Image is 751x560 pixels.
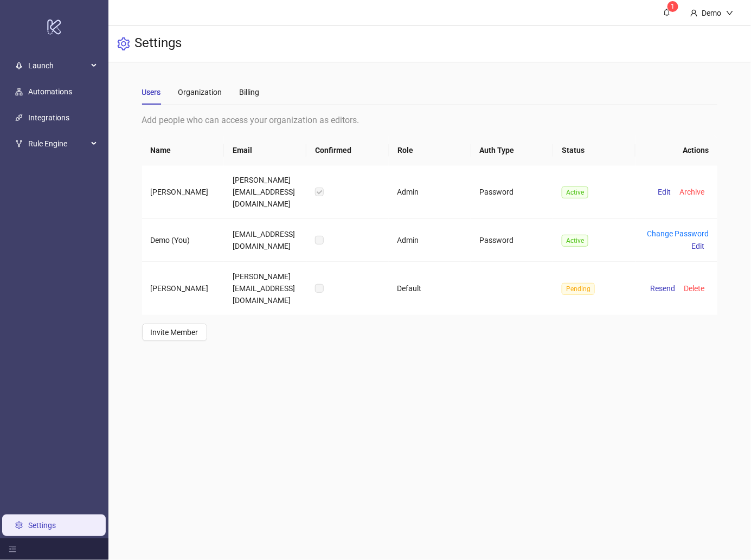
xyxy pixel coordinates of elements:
span: setting [117,37,130,50]
span: 1 [671,3,675,10]
sup: 1 [667,1,678,12]
td: Default [389,262,471,315]
th: Status [553,136,636,165]
button: Archive [675,185,709,198]
button: Edit [687,240,709,253]
span: Resend [650,284,675,293]
td: Password [471,165,553,219]
div: Billing [240,86,260,98]
button: Delete [679,282,709,295]
button: Edit [653,185,675,198]
span: Archive [679,188,704,196]
td: Admin [389,165,471,219]
td: Password [471,219,553,262]
div: Demo [698,7,726,19]
a: Integrations [28,113,69,122]
span: Edit [658,188,671,196]
h3: Settings [134,35,182,53]
td: [EMAIL_ADDRESS][DOMAIN_NAME] [224,219,306,262]
th: Email [224,136,306,165]
td: Demo (You) [142,219,224,262]
span: menu-fold [9,545,16,553]
td: [PERSON_NAME][EMAIL_ADDRESS][DOMAIN_NAME] [224,165,306,219]
a: Settings [28,521,56,530]
td: [PERSON_NAME] [142,165,224,219]
button: Invite Member [142,324,207,341]
span: Invite Member [151,328,198,337]
td: [PERSON_NAME][EMAIL_ADDRESS][DOMAIN_NAME] [224,262,306,315]
span: bell [663,9,671,16]
span: Rule Engine [28,133,88,155]
td: Admin [389,219,471,262]
th: Auth Type [471,136,554,165]
span: Edit [691,242,704,250]
span: Pending [562,283,595,295]
span: Active [562,186,588,198]
span: down [726,9,734,17]
th: Name [142,136,224,165]
div: Users [142,86,161,98]
span: Active [562,235,588,247]
td: [PERSON_NAME] [142,262,224,315]
span: rocket [15,62,23,69]
span: Delete [684,284,704,293]
a: Change Password [647,229,709,238]
a: Automations [28,87,72,96]
th: Confirmed [306,136,389,165]
th: Actions [636,136,718,165]
span: user [690,9,698,17]
span: Launch [28,55,88,76]
div: Add people who can access your organization as editors. [142,113,718,127]
button: Resend [646,282,679,295]
span: fork [15,140,23,147]
div: Organization [178,86,222,98]
th: Role [389,136,471,165]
